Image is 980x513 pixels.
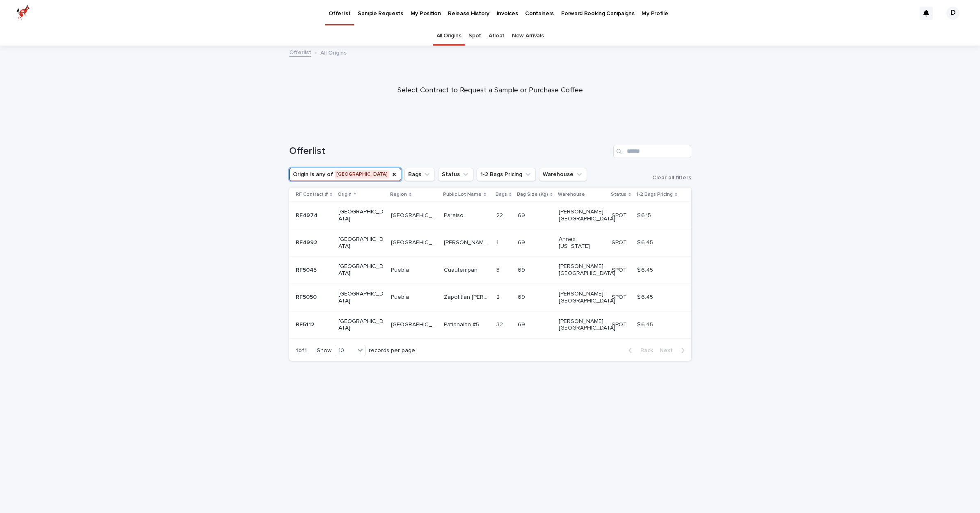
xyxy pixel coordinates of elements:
p: [GEOGRAPHIC_DATA] [391,320,438,328]
p: RF Contract # [296,190,328,199]
span: Clear all filters [652,175,691,181]
p: 2 [496,292,501,301]
tr: RF5045RF5045 [GEOGRAPHIC_DATA]PueblaPuebla CuautempanCuautempan 33 6969 [PERSON_NAME], [GEOGRAPHI... [289,256,691,284]
button: Clear all filters [646,175,691,181]
p: Zapotitlan de Mendez [444,292,491,301]
p: 69 [518,238,527,246]
p: [GEOGRAPHIC_DATA] [338,291,384,305]
p: Puebla [391,292,411,301]
p: [GEOGRAPHIC_DATA] [338,263,384,277]
span: Next [660,348,678,353]
p: $ 6.45 [637,292,655,301]
p: [GEOGRAPHIC_DATA] [338,236,384,250]
p: Jose Juarez Alonso [444,238,491,246]
img: zttTXibQQrCfv9chImQE [16,5,30,21]
tr: RF5112RF5112 [GEOGRAPHIC_DATA][GEOGRAPHIC_DATA][GEOGRAPHIC_DATA] Patlanalan #5Patlanalan #5 3232 ... [289,311,691,339]
p: $ 6.45 [637,265,655,274]
p: Public Lot Name [443,190,482,199]
p: $ 6.45 [637,320,655,328]
p: 69 [518,211,527,219]
button: 1-2 Bags Pricing [477,168,536,181]
p: Patlanalan #5 [444,320,481,328]
input: Search [613,145,691,158]
p: [GEOGRAPHIC_DATA] [391,238,438,246]
p: SPOT [612,265,628,274]
span: Back [635,348,653,353]
a: New Arrivals [512,26,544,46]
p: Bag Size (Kg) [517,190,548,199]
p: All Origins [320,48,347,57]
button: Back [622,347,656,354]
tr: RF5050RF5050 [GEOGRAPHIC_DATA]PueblaPuebla Zapotitlan [PERSON_NAME]Zapotitlan [PERSON_NAME] 22 69... [289,284,691,311]
a: Spot [468,26,481,46]
p: 22 [496,211,505,219]
p: RF5112 [296,320,316,328]
p: 1 [496,238,500,246]
p: Bags [496,190,507,199]
p: Show [317,347,331,354]
p: SPOT [612,211,628,219]
button: Bags [404,168,435,181]
a: All Origins [436,26,461,46]
button: Next [656,347,691,354]
p: Warehouse [558,190,585,199]
tr: RF4974RF4974 [GEOGRAPHIC_DATA][GEOGRAPHIC_DATA][GEOGRAPHIC_DATA] ParaisoParaiso 2222 6969 [PERSON... [289,202,691,229]
p: 1 of 1 [289,341,313,361]
div: 10 [335,346,355,355]
p: SPOT [612,238,628,246]
p: [GEOGRAPHIC_DATA] [391,211,438,219]
button: Status [438,168,473,181]
p: Paraiso [444,211,465,219]
p: Status [611,190,626,199]
p: Puebla [391,265,411,274]
p: RF4974 [296,211,319,219]
p: 69 [518,292,527,301]
h1: Offerlist [289,145,610,157]
p: 69 [518,320,527,328]
p: Select Contract to Request a Sample or Purchase Coffee [326,86,654,95]
p: $ 6.15 [637,211,653,219]
p: 3 [496,265,501,274]
p: Cuautempan [444,265,479,274]
tr: RF4992RF4992 [GEOGRAPHIC_DATA][GEOGRAPHIC_DATA][GEOGRAPHIC_DATA] [PERSON_NAME] [PERSON_NAME][PERS... [289,229,691,256]
a: Afloat [489,26,505,46]
p: RF5050 [296,292,318,301]
p: records per page [369,347,415,354]
p: Origin [338,190,352,199]
p: SPOT [612,320,628,328]
p: Region [390,190,407,199]
p: [GEOGRAPHIC_DATA] [338,208,384,222]
p: 32 [496,320,505,328]
p: SPOT [612,292,628,301]
p: 69 [518,265,527,274]
p: [GEOGRAPHIC_DATA] [338,318,384,332]
p: 1-2 Bags Pricing [636,190,673,199]
p: RF5045 [296,265,318,274]
p: $ 6.45 [637,238,655,246]
p: RF4992 [296,238,319,246]
div: D [946,7,959,20]
button: Warehouse [539,168,587,181]
button: Origin [289,168,401,181]
a: Offerlist [289,47,311,57]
